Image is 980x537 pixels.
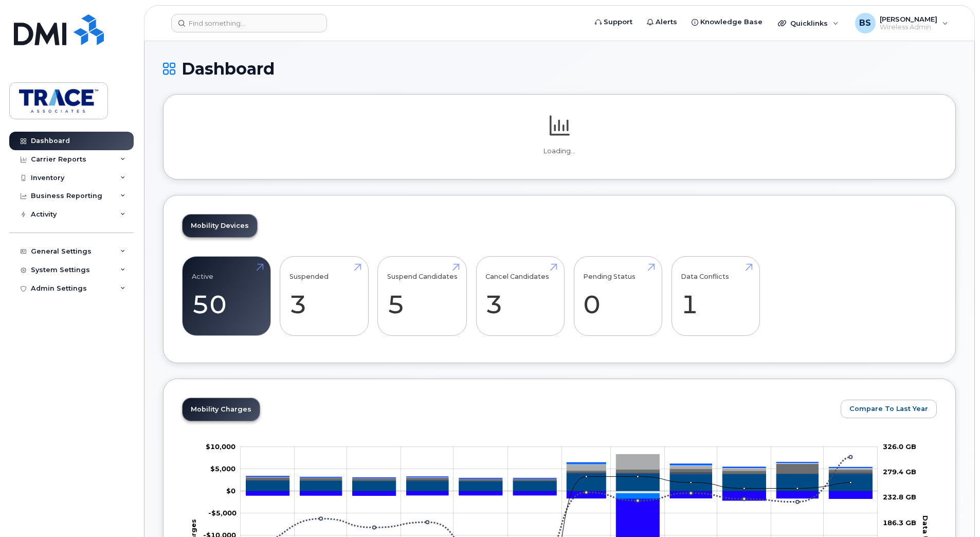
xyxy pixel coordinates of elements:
a: Mobility Charges [183,398,260,421]
a: Cancel Candidates 3 [485,262,555,330]
tspan: $10,000 [206,442,235,451]
h1: Dashboard [163,60,956,78]
tspan: 232.8 GB [883,493,916,502]
a: Pending Status 0 [583,262,652,330]
p: Loading... [182,147,937,156]
a: Data Conflicts 1 [681,262,750,330]
button: Compare To Last Year [841,400,937,418]
g: Hardware [246,464,873,481]
g: Rate Plan [246,473,873,491]
tspan: 186.3 GB [883,518,916,527]
tspan: $5,000 [210,464,235,473]
a: Mobility Devices [183,214,257,237]
tspan: -$5,000 [208,509,237,517]
g: $0 [208,509,237,517]
tspan: 326.0 GB [883,442,916,451]
g: $0 [210,464,235,473]
span: Compare To Last Year [849,404,928,414]
a: Suspended 3 [289,262,359,330]
tspan: 279.4 GB [883,468,916,476]
tspan: $0 [226,487,235,495]
g: $0 [206,442,235,451]
a: Suspend Candidates 5 [387,262,458,330]
a: Active 50 [192,262,261,330]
